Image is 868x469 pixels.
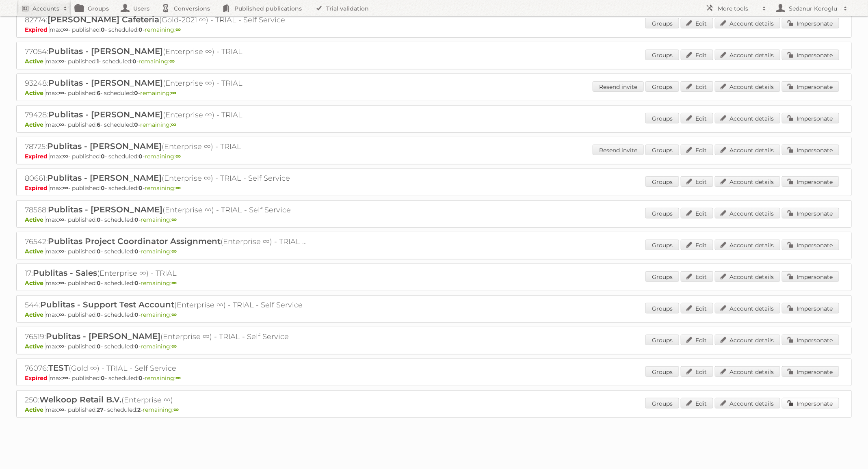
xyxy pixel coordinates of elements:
h2: 78568: (Enterprise ∞) - TRIAL - Self Service [25,205,309,215]
a: Account details [715,240,780,250]
a: Account details [715,113,780,123]
strong: ∞ [63,374,68,382]
strong: 0 [139,184,143,192]
span: Expired [25,26,50,33]
span: remaining: [141,343,177,350]
a: Edit [681,271,713,282]
a: Account details [715,176,780,187]
span: remaining: [139,58,175,65]
a: Edit [681,18,713,28]
span: remaining: [141,216,177,223]
h2: 250: (Enterprise ∞) [25,395,309,405]
strong: 1 [97,58,99,65]
h2: 76076: (Gold ∞) - TRIAL - Self Service [25,363,309,374]
strong: 0 [134,248,139,255]
strong: ∞ [59,248,64,255]
h2: 79428: (Enterprise ∞) - TRIAL [25,110,309,120]
p: max: - published: - scheduled: - [25,89,843,97]
a: Impersonate [782,303,839,313]
h2: Accounts [32,4,59,13]
a: Groups [645,303,679,313]
strong: ∞ [175,153,181,160]
strong: 27 [97,406,104,413]
a: Impersonate [782,335,839,345]
strong: 6 [97,89,100,97]
a: Groups [645,176,679,187]
span: [PERSON_NAME] Cafeteria [48,15,159,24]
strong: 2 [137,406,141,413]
a: Groups [645,398,679,408]
p: max: - published: - scheduled: - [25,58,843,65]
strong: ∞ [171,279,177,287]
p: max: - published: - scheduled: - [25,311,843,318]
strong: ∞ [59,216,64,223]
strong: 0 [97,279,101,287]
span: Expired [25,153,50,160]
p: max: - published: - scheduled: - [25,374,843,382]
a: Impersonate [782,398,839,408]
span: Active [25,89,45,97]
strong: ∞ [171,89,176,97]
span: Publitas Project Coordinator Assignment [48,236,221,246]
strong: 0 [139,374,143,382]
strong: ∞ [59,343,64,350]
p: max: - published: - scheduled: - [25,121,843,128]
a: Edit [681,398,713,408]
strong: ∞ [59,58,64,65]
strong: 0 [134,343,139,350]
a: Impersonate [782,18,839,28]
h2: 17: (Enterprise ∞) - TRIAL [25,268,309,279]
a: Edit [681,50,713,60]
a: Edit [681,81,713,92]
span: remaining: [145,374,181,382]
strong: ∞ [59,311,64,318]
p: max: - published: - scheduled: - [25,26,843,33]
h2: Sedanur Koroglu [787,4,840,13]
a: Account details [715,81,780,92]
strong: ∞ [63,26,68,33]
strong: 0 [101,153,105,160]
strong: ∞ [175,374,181,382]
h2: 76542: (Enterprise ∞) - TRIAL - Self Service [25,236,309,247]
a: Groups [645,208,679,218]
span: Active [25,216,45,223]
span: remaining: [141,248,177,255]
strong: ∞ [59,279,64,287]
strong: 0 [101,26,105,33]
strong: 0 [139,153,143,160]
span: Publitas - [PERSON_NAME] [48,205,162,214]
p: max: - published: - scheduled: - [25,343,843,350]
span: Publitas - [PERSON_NAME] [48,46,163,56]
span: Active [25,121,45,128]
a: Account details [715,50,780,60]
span: remaining: [145,153,181,160]
h2: 82774: (Gold-2021 ∞) - TRIAL - Self Service [25,15,309,25]
span: remaining: [143,406,179,413]
a: Edit [681,303,713,313]
span: Active [25,248,45,255]
a: Impersonate [782,366,839,377]
strong: ∞ [173,406,179,413]
span: Publitas - [PERSON_NAME] [48,78,163,88]
strong: ∞ [171,343,177,350]
a: Impersonate [782,113,839,123]
span: Active [25,311,45,318]
span: Expired [25,184,50,192]
a: Groups [645,366,679,377]
a: Account details [715,366,780,377]
a: Impersonate [782,240,839,250]
strong: ∞ [171,248,177,255]
span: remaining: [145,26,181,33]
span: remaining: [141,279,177,287]
span: Active [25,279,45,287]
strong: ∞ [63,184,68,192]
a: Impersonate [782,145,839,155]
a: Groups [645,18,679,28]
h2: 93248: (Enterprise ∞) - TRIAL [25,78,309,89]
span: TEST [48,363,69,373]
a: Impersonate [782,208,839,218]
strong: ∞ [59,121,64,128]
span: Active [25,58,45,65]
a: Resend invite [593,81,644,92]
span: remaining: [140,121,176,128]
